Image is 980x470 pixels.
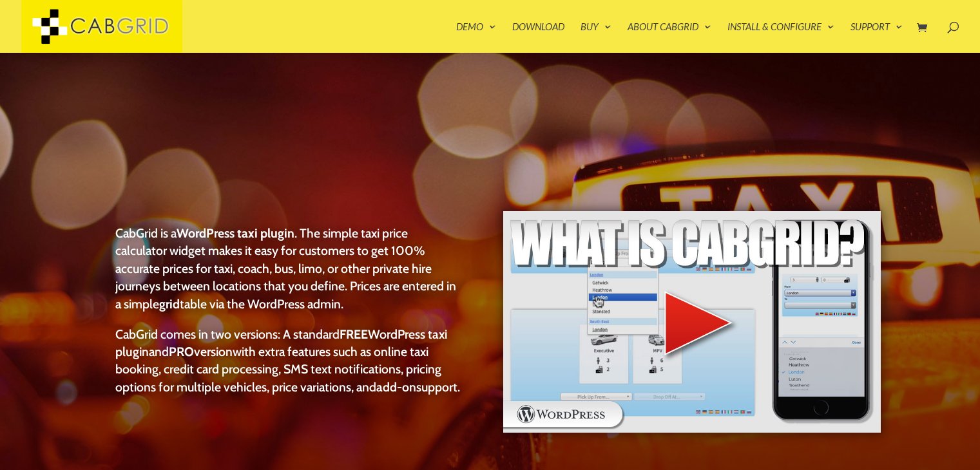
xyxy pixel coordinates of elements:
a: CabGrid Taxi Plugin [21,18,182,32]
a: PROversion [169,344,233,359]
strong: WordPress taxi plugin [177,225,294,241]
p: CabGrid is a . The simple taxi price calculator widget makes it easy for customers to get 100% ac... [115,225,461,326]
a: Download [512,22,564,53]
a: WordPress taxi booking plugin Intro Video [502,424,882,437]
strong: FREE [340,326,368,342]
a: About CabGrid [628,22,711,53]
p: CabGrid comes in two versions: A standard and with extra features such as online taxi booking, cr... [115,326,461,397]
a: Demo [456,22,496,53]
img: WordPress taxi booking plugin Intro Video [502,210,882,434]
a: add-on [376,379,416,395]
a: Support [850,22,903,53]
a: FREEWordPress taxi plugin [115,326,447,359]
strong: grid [159,296,180,312]
strong: PRO [169,344,194,359]
a: Install & Configure [727,22,834,53]
a: Buy [581,22,611,53]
